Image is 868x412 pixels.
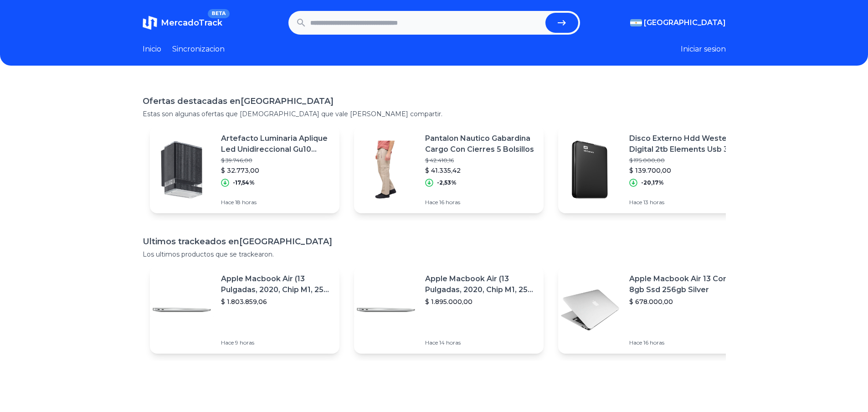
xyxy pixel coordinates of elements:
img: Featured image [354,278,418,342]
a: Featured imagePantalon Nautico Gabardina Cargo Con Cierres 5 Bolsillos$ 42.410,16$ 41.335,42-2,53... [354,126,544,213]
h1: Ofertas destacadas en [GEOGRAPHIC_DATA] [143,95,726,108]
img: Featured image [150,138,214,201]
a: Featured imageDisco Externo Hdd Western Digital 2tb Elements Usb 3.0$ 175.000,00$ 139.700,00-20,1... [558,126,748,213]
p: $ 39.746,00 [221,157,332,164]
p: Los ultimos productos que se trackearon. [143,250,726,259]
p: Apple Macbook Air 13 Core I5 8gb Ssd 256gb Silver [629,273,740,295]
img: Argentina [630,19,642,26]
img: Featured image [558,278,622,342]
h1: Ultimos trackeados en [GEOGRAPHIC_DATA] [143,235,726,248]
p: $ 42.410,16 [425,157,536,164]
img: Featured image [150,278,214,342]
p: $ 678.000,00 [629,297,740,306]
p: -17,54% [233,179,255,186]
a: Featured imageApple Macbook Air (13 Pulgadas, 2020, Chip M1, 256 Gb De Ssd, 8 Gb De Ram) - Plata$... [150,266,339,354]
img: Featured image [558,138,622,201]
p: Artefacto Luminaria Aplique Led Unidireccional Gu10 Negro [221,133,332,155]
button: [GEOGRAPHIC_DATA] [630,17,726,28]
p: Hace 9 horas [221,339,332,346]
a: Featured imageApple Macbook Air (13 Pulgadas, 2020, Chip M1, 256 Gb De Ssd, 8 Gb De Ram) - Plata$... [354,266,544,354]
a: Featured imageArtefacto Luminaria Aplique Led Unidireccional Gu10 Negro$ 39.746,00$ 32.773,00-17,... [150,126,339,213]
img: MercadoTrack [143,15,157,30]
p: $ 1.803.859,06 [221,297,332,306]
a: MercadoTrackBETA [143,15,222,30]
a: Inicio [143,44,161,55]
button: Iniciar sesion [681,44,726,55]
p: $ 139.700,00 [629,166,740,175]
p: -2,53% [437,179,457,186]
a: Sincronizacion [172,44,225,55]
p: $ 1.895.000,00 [425,297,536,306]
p: Apple Macbook Air (13 Pulgadas, 2020, Chip M1, 256 Gb De Ssd, 8 Gb De Ram) - Plata [221,273,332,295]
p: Hace 16 horas [629,339,740,346]
p: Hace 16 horas [425,199,536,206]
p: Hace 18 horas [221,199,332,206]
p: Hace 14 horas [425,339,536,346]
a: Featured imageApple Macbook Air 13 Core I5 8gb Ssd 256gb Silver$ 678.000,00Hace 16 horas [558,266,748,354]
p: Estas son algunas ofertas que [DEMOGRAPHIC_DATA] que vale [PERSON_NAME] compartir. [143,109,726,118]
p: $ 41.335,42 [425,166,536,175]
p: Disco Externo Hdd Western Digital 2tb Elements Usb 3.0 [629,133,740,155]
span: [GEOGRAPHIC_DATA] [644,17,726,28]
p: $ 175.000,00 [629,157,740,164]
span: BETA [208,9,229,18]
span: MercadoTrack [161,18,222,28]
p: $ 32.773,00 [221,166,332,175]
p: Apple Macbook Air (13 Pulgadas, 2020, Chip M1, 256 Gb De Ssd, 8 Gb De Ram) - Plata [425,273,536,295]
p: Pantalon Nautico Gabardina Cargo Con Cierres 5 Bolsillos [425,133,536,155]
img: Featured image [354,138,418,201]
p: Hace 13 horas [629,199,740,206]
p: -20,17% [641,179,664,186]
